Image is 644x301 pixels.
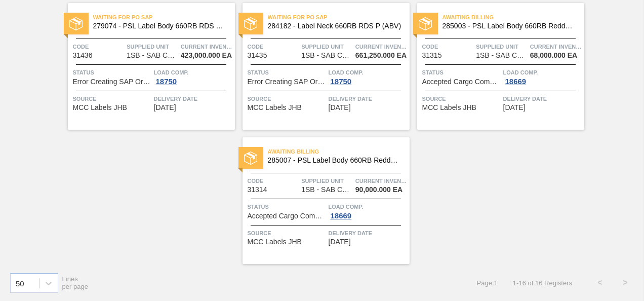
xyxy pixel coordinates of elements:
span: Supplied Unit [301,42,353,52]
span: Accepted Cargo Composition [248,212,326,220]
a: Load Comp.18669 [329,202,407,220]
span: Status [73,67,151,78]
span: 09/19/2025 [503,104,526,111]
span: Current inventory [530,42,582,52]
span: Status [248,202,326,212]
span: Load Comp. [329,67,407,78]
a: statusWaiting for PO SAP284182 - Label Neck 660RB RDS P (ABV)Code31435Supplied Unit1SB - SAB Cham... [235,3,410,130]
a: Load Comp.18750 [329,67,407,86]
span: 09/18/2025 [154,104,176,111]
img: status [244,17,257,30]
span: Supplied Unit [127,42,178,52]
span: Delivery Date [329,228,407,238]
a: statusWaiting for PO SAP279074 - PSL Label Body 660RB RDS Dry (Blast)Code31436Supplied Unit1SB - ... [60,3,235,130]
button: > [613,270,638,295]
span: Load Comp. [154,67,232,78]
span: 285007 - PSL Label Body 660RB Redds MXD Vodk&Guar [268,157,401,164]
span: Error Creating SAP Order [73,78,151,86]
span: Current inventory [181,42,232,52]
span: Waiting for PO SAP [93,12,235,22]
a: statusAwaiting Billing285003 - PSL Label Body 660RB Redds MXD Vodk&PineCode31315Supplied Unit1SB ... [410,3,584,130]
span: Code [248,42,299,52]
span: MCC Labels JHB [73,104,127,111]
span: Delivery Date [503,94,582,104]
span: Accepted Cargo Composition [422,78,501,86]
span: Status [248,67,326,78]
span: 1 - 16 of 16 Registers [513,279,572,287]
span: 1SB - SAB Chamdor Brewery [301,52,352,59]
span: 31436 [73,52,93,59]
span: Load Comp. [503,67,582,78]
span: MCC Labels JHB [248,238,302,246]
span: Load Comp. [329,202,407,212]
span: 284182 - Label Neck 660RB RDS P (ABV) [268,22,401,30]
span: 90,000.000 EA [355,186,402,194]
span: 09/18/2025 [329,104,351,111]
span: Page : 1 [477,279,498,287]
span: Status [422,67,501,78]
span: Current inventory [355,42,407,52]
span: 285003 - PSL Label Body 660RB Redds MXD Vodk&Pine [442,22,576,30]
img: status [244,152,257,165]
a: Load Comp.18750 [154,67,232,86]
span: Source [73,94,151,104]
span: 1SB - SAB Chamdor Brewery [476,52,527,59]
span: Supplied Unit [476,42,528,52]
div: 18750 [329,78,354,86]
span: Code [248,176,299,186]
span: Supplied Unit [301,176,353,186]
a: statusAwaiting Billing285007 - PSL Label Body 660RB Redds MXD Vodk&GuarCode31314Supplied Unit1SB ... [235,137,410,264]
span: 423,000.000 EA [181,52,232,59]
span: Lines per page [62,275,89,290]
span: MCC Labels JHB [422,104,476,111]
span: Awaiting Billing [268,146,410,157]
div: 18750 [154,78,179,86]
span: Delivery Date [329,94,407,104]
span: 1SB - SAB Chamdor Brewery [127,52,177,59]
span: Code [73,42,125,52]
div: 18669 [503,78,529,86]
span: 09/19/2025 [329,238,351,246]
a: Load Comp.18669 [503,67,582,86]
span: 661,250.000 EA [355,52,407,59]
span: Awaiting Billing [442,12,584,22]
span: 68,000.000 EA [530,52,577,59]
span: Source [248,228,326,238]
span: Source [248,94,326,104]
span: Delivery Date [154,94,232,104]
button: < [587,270,613,295]
span: 1SB - SAB Chamdor Brewery [301,186,352,194]
span: Waiting for PO SAP [268,12,410,22]
img: status [419,17,432,30]
div: 18669 [329,212,354,220]
div: 50 [16,279,24,287]
span: Error Creating SAP Order [248,78,326,86]
span: 31315 [422,52,442,59]
span: Current inventory [355,176,407,186]
span: MCC Labels JHB [248,104,302,111]
span: 31435 [248,52,267,59]
span: Code [422,42,474,52]
span: 279074 - PSL Label Body 660RB RDS Dry (Blast) [93,22,227,30]
span: 31314 [248,186,267,194]
span: Source [422,94,501,104]
img: status [69,17,83,30]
